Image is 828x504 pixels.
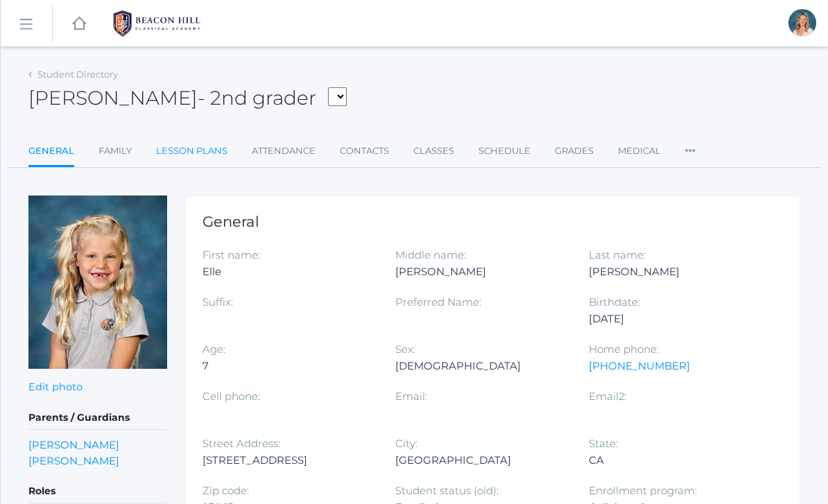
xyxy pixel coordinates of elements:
div: CA [589,452,761,469]
a: General [28,137,74,167]
a: Lesson Plans [156,137,227,165]
a: [PERSON_NAME] [28,437,119,453]
a: Medical [618,137,661,165]
img: Elle Albanese [28,195,167,369]
label: Age: [202,342,225,356]
img: BHCALogos-05-308ed15e86a5a0abce9b8dd61676a3503ac9727e845dece92d48e8588c001991.png [105,6,209,41]
h5: Parents / Guardians [28,406,167,430]
div: [STREET_ADDRESS] [202,452,374,469]
div: [PERSON_NAME] [589,263,761,280]
h1: General [202,214,782,229]
label: Preferred Name: [395,295,481,309]
label: State: [589,437,618,450]
label: Middle name: [395,248,466,261]
div: [DATE] [589,311,761,327]
a: Classes [413,137,454,165]
a: Grades [555,137,594,165]
label: Enrollment program: [589,484,697,497]
label: Email2: [589,390,626,403]
span: - 2nd grader [198,86,316,110]
a: Student Directory [37,69,118,80]
label: Home phone: [589,342,659,356]
div: [PERSON_NAME] [395,263,567,280]
label: Email: [395,390,427,403]
label: Street Address: [202,437,280,450]
div: [GEOGRAPHIC_DATA] [395,452,567,469]
div: [DEMOGRAPHIC_DATA] [395,358,567,374]
a: [PERSON_NAME] [28,453,119,469]
div: Heather Albanese [788,9,816,37]
a: Contacts [340,137,389,165]
label: Sex: [395,342,415,356]
label: First name: [202,248,260,261]
a: Edit photo [28,381,83,393]
div: Elle [202,263,374,280]
label: Suffix: [202,295,233,309]
a: [PHONE_NUMBER] [589,359,690,372]
label: Last name: [589,248,646,261]
div: 7 [202,358,374,374]
a: Family [98,137,132,165]
label: Student status (old): [395,484,499,497]
label: Zip code: [202,484,249,497]
label: City: [395,437,417,450]
label: Cell phone: [202,390,260,403]
label: Birthdate: [589,295,640,309]
h2: [PERSON_NAME] [28,87,347,110]
a: Attendance [252,137,316,165]
h5: Roles [28,480,167,503]
a: Schedule [478,137,531,165]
